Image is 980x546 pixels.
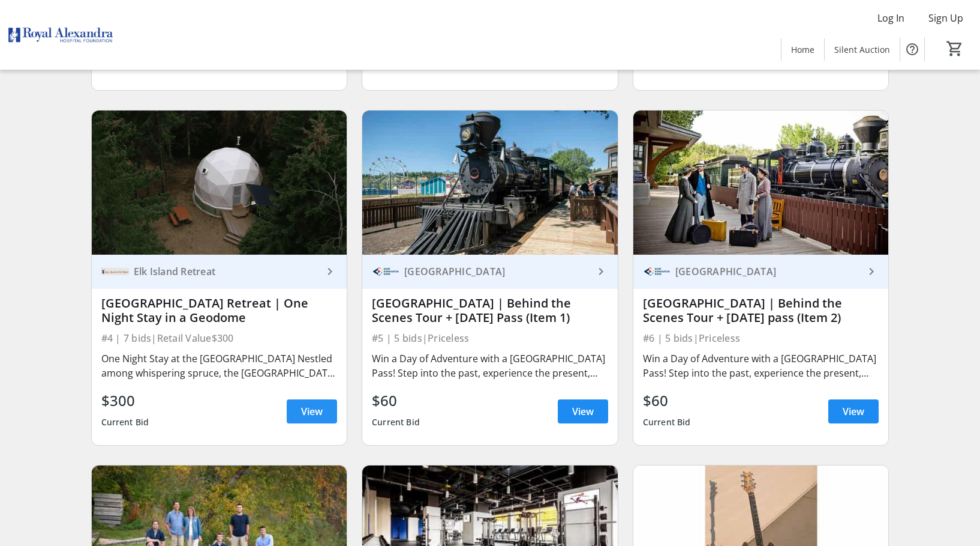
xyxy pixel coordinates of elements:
[864,264,879,279] mat-icon: keyboard_arrow_right
[877,11,904,25] span: Log In
[594,264,608,279] mat-icon: keyboard_arrow_right
[399,265,594,278] div: [GEOGRAPHIC_DATA]
[791,43,814,56] span: Home
[323,264,337,279] mat-icon: keyboard_arrow_right
[372,296,608,325] div: [GEOGRAPHIC_DATA] | Behind the Scenes Tour + [DATE] Pass (Item 1)
[643,258,671,285] img: Fort Edmonton Park
[558,399,608,423] a: View
[372,390,420,411] div: $60
[643,411,691,433] div: Current Bid
[643,296,879,325] div: [GEOGRAPHIC_DATA] | Behind the Scenes Tour + [DATE] pass (Item 2)
[301,404,323,419] span: View
[919,8,973,28] button: Sign Up
[572,404,594,419] span: View
[101,258,129,285] img: Elk Island Retreat
[825,38,900,61] a: Silent Auction
[287,399,337,423] a: View
[834,43,890,56] span: Silent Auction
[372,330,608,347] div: #5 | 5 bids | Priceless
[828,399,879,423] a: View
[633,111,889,254] img: Fort Edmonton Park | Behind the Scenes Tour + 2026 Family Day pass (Item 2)
[362,255,618,289] a: Fort Edmonton Park[GEOGRAPHIC_DATA]
[928,11,963,25] span: Sign Up
[101,351,338,380] div: One Night Stay at the [GEOGRAPHIC_DATA] Nestled among whispering spruce, the [GEOGRAPHIC_DATA] is...
[101,296,338,325] div: [GEOGRAPHIC_DATA] Retreat | One Night Stay in a Geodome
[643,351,879,380] div: Win a Day of Adventure with a [GEOGRAPHIC_DATA] Pass! Step into the past, experience the present,...
[900,37,924,61] button: Help
[843,404,864,419] span: View
[362,111,618,254] img: Fort Edmonton Park | Behind the Scenes Tour + 2026 Family Day Pass (Item 1)
[868,8,914,28] button: Log In
[781,38,824,61] a: Home
[643,390,691,411] div: $60
[129,265,323,278] div: Elk Island Retreat
[92,111,347,254] img: Elk Island Retreat | One Night Stay in a Geodome
[372,411,420,433] div: Current Bid
[633,255,889,289] a: Fort Edmonton Park[GEOGRAPHIC_DATA]
[643,330,879,347] div: #6 | 5 bids | Priceless
[101,390,149,411] div: $300
[944,38,966,59] button: Cart
[92,255,347,289] a: Elk Island RetreatElk Island Retreat
[372,351,608,380] div: Win a Day of Adventure with a [GEOGRAPHIC_DATA] Pass! Step into the past, experience the present,...
[101,411,149,433] div: Current Bid
[671,265,865,278] div: [GEOGRAPHIC_DATA]
[101,330,338,347] div: #4 | 7 bids | Retail Value $300
[372,258,399,285] img: Fort Edmonton Park
[7,5,114,65] img: Royal Alexandra Hospital Foundation's Logo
